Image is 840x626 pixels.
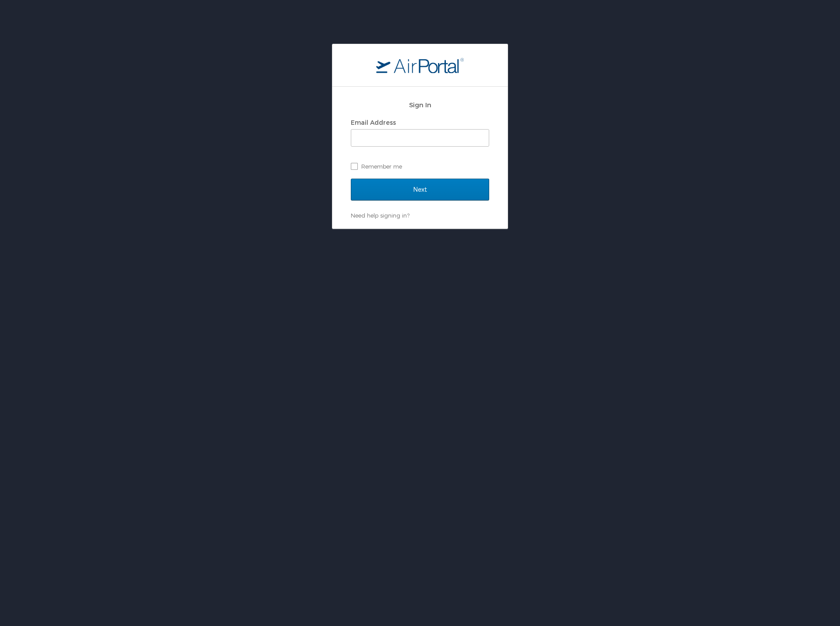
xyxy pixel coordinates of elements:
a: Need help signing in? [351,212,409,219]
img: logo [376,57,464,73]
input: Next [351,179,489,200]
label: Remember me [351,160,489,173]
h2: Sign In [351,100,489,110]
label: Email Address [351,119,396,126]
